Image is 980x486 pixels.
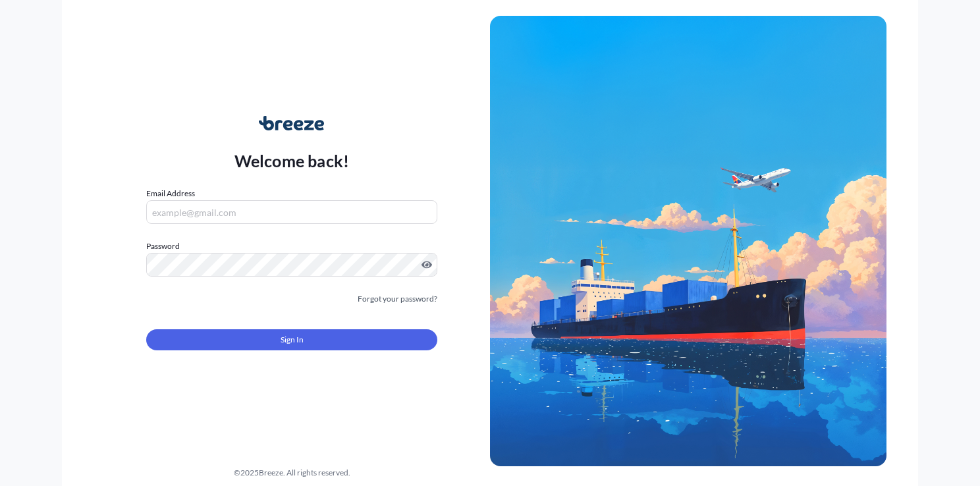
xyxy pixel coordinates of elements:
[490,16,886,466] img: Ship illustration
[146,329,437,350] button: Sign In
[422,259,432,270] button: Show password
[234,150,350,171] p: Welcome back!
[146,240,437,253] label: Password
[358,292,437,306] a: Forgot your password?
[281,333,304,346] span: Sign In
[94,466,490,479] div: © 2025 Breeze. All rights reserved.
[146,200,437,224] input: example@gmail.com
[146,187,195,200] label: Email Address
